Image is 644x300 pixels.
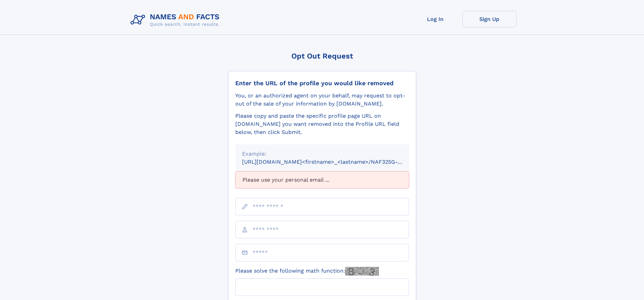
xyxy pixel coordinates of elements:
a: Log In [408,11,462,27]
div: Enter the URL of the profile you would like removed [235,79,409,87]
div: You, or an authorized agent on your behalf, may request to opt-out of the sale of your informatio... [235,92,409,108]
div: Example: [242,150,402,158]
label: Please solve the following math function: [235,267,379,276]
div: Please copy and paste the specific profile page URL on [DOMAIN_NAME] you want removed into the Pr... [235,112,409,136]
small: [URL][DOMAIN_NAME]<firstname>_<lastname>/NAF325G-xxxxxxxx [242,159,422,165]
div: Opt Out Request [228,52,416,60]
img: Logo Names and Facts [128,11,225,29]
div: Please use your personal email ... [235,171,409,188]
a: Sign Up [462,11,517,27]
